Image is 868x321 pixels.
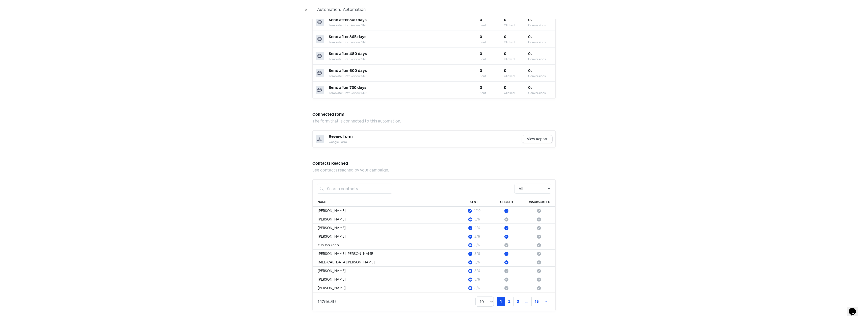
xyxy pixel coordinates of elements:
[531,53,532,56] span: %
[329,91,480,95] div: Template: First Review SMS
[528,40,552,44] div: Conversions
[313,267,458,275] td: [PERSON_NAME]
[318,299,324,304] strong: 147
[474,260,480,265] div: 5/6
[329,51,367,56] span: Send after 480 days
[317,7,341,13] span: Automation:
[329,17,367,22] span: Send after 300 days
[480,40,504,44] div: Sent
[528,85,532,90] b: 0
[474,217,480,222] div: 5/6
[313,258,458,267] td: [MEDICAL_DATA][PERSON_NAME]
[313,250,458,258] td: [PERSON_NAME] [PERSON_NAME]
[504,57,528,61] div: Clicked
[542,297,550,306] a: Next
[504,74,528,78] div: Clicked
[318,299,336,305] div: results
[480,57,504,61] div: Sent
[522,135,552,143] a: View Report
[312,160,556,167] h5: Contacts Reached
[523,198,555,207] th: Unsubscribed
[313,275,458,284] td: [PERSON_NAME]
[504,17,506,22] b: 0
[329,40,480,44] div: Template: First Review SMS
[528,91,552,95] div: Conversions
[313,241,458,250] td: Yuhuan Yeap
[504,68,506,73] b: 0
[528,17,532,22] b: 0
[505,297,514,306] a: 2
[480,34,482,39] b: 0
[531,19,532,22] span: %
[313,215,458,224] td: [PERSON_NAME]
[329,68,367,73] span: Send after 600 days
[847,301,863,316] iframe: chat widget
[531,36,532,39] span: %
[504,40,528,44] div: Clicked
[312,111,556,118] h5: Connected form
[313,232,458,241] td: [PERSON_NAME]
[528,23,552,28] div: Conversions
[480,23,504,28] div: Sent
[480,74,504,78] div: Sent
[480,68,482,73] b: 0
[528,51,532,56] b: 0
[312,167,556,173] div: See contacts reached by your campaign.
[497,297,505,306] a: 1
[474,251,480,256] div: 5/6
[474,268,480,274] div: 5/6
[313,224,458,232] td: [PERSON_NAME]
[329,23,480,28] div: Template: First Review SMS
[528,68,532,73] b: 0
[474,208,480,213] div: 1/10
[329,74,480,78] div: Template: First Review SMS
[504,51,506,56] b: 0
[329,134,353,139] span: Review form
[474,234,480,239] div: 2/6
[329,85,366,90] span: Send after 730 days
[474,285,480,291] div: 5/6
[545,299,547,304] span: »
[480,51,482,56] b: 0
[480,91,504,95] div: Sent
[528,74,552,78] div: Conversions
[329,140,522,144] div: Google Form
[504,91,528,95] div: Clicked
[458,198,490,207] th: Sent
[522,297,532,306] a: ...
[513,297,522,306] a: 3
[324,184,392,194] input: Search contacts
[474,277,480,282] div: 5/6
[474,225,480,231] div: 2/6
[329,34,366,39] span: Send after 365 days
[504,85,506,90] b: 0
[531,70,532,72] span: %
[474,242,480,248] div: 5/6
[531,87,532,89] span: %
[528,34,532,39] b: 0
[480,85,482,90] b: 0
[490,198,523,207] th: Clicked
[313,198,458,207] th: Name
[329,57,480,61] div: Template: First Review SMS
[504,34,506,39] b: 0
[531,297,542,306] a: 15
[313,284,458,292] td: [PERSON_NAME]
[528,57,552,61] div: Conversions
[313,207,458,215] td: [PERSON_NAME]
[312,118,556,124] div: The form that is connected to this automation.
[504,23,528,28] div: Clicked
[480,17,482,22] b: 0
